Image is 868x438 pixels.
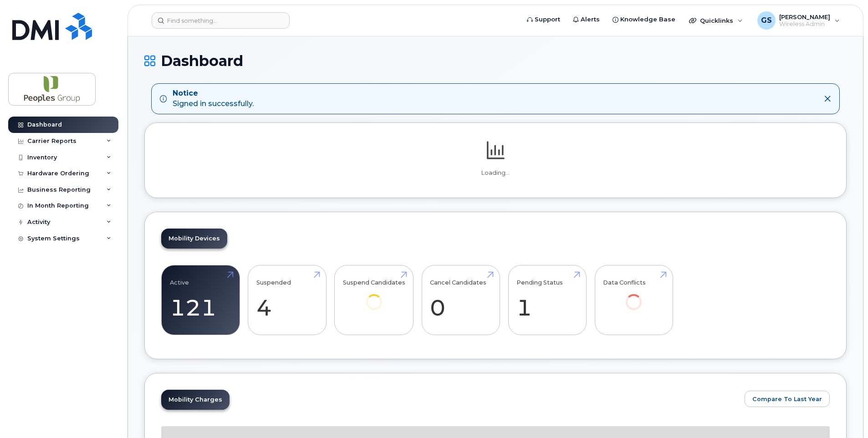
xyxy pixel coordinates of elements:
a: Suspended 4 [256,270,318,330]
a: Pending Status 1 [516,270,578,330]
a: Active 121 [170,270,231,330]
a: Mobility Devices [161,229,227,249]
a: Suspend Candidates [343,270,405,322]
strong: Notice [173,88,254,99]
button: Compare To Last Year [745,391,830,407]
a: Mobility Charges [161,390,230,410]
span: Compare To Last Year [752,395,822,403]
div: Signed in successfully. [173,88,254,109]
h1: Dashboard [144,53,847,69]
a: Cancel Candidates 0 [430,270,491,330]
p: Loading... [161,169,830,177]
a: Data Conflicts [603,270,664,322]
